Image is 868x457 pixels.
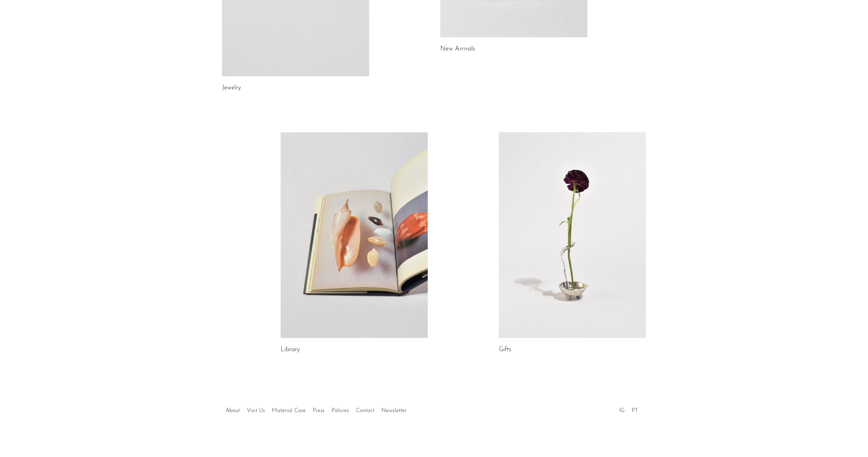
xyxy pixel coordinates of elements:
[222,402,410,416] ul: Quick links
[247,408,265,413] a: Visit Us
[632,408,638,413] a: PT
[616,402,641,416] ul: Social Medias
[332,408,349,413] a: Policies
[226,408,240,413] a: About
[440,46,475,52] a: New Arrivals
[313,408,325,413] a: Press
[272,408,306,413] a: Material Care
[222,85,241,91] a: Jewelry
[281,347,300,353] a: Library
[619,408,625,413] a: IG
[356,408,374,413] a: Contact
[499,347,511,353] a: Gifts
